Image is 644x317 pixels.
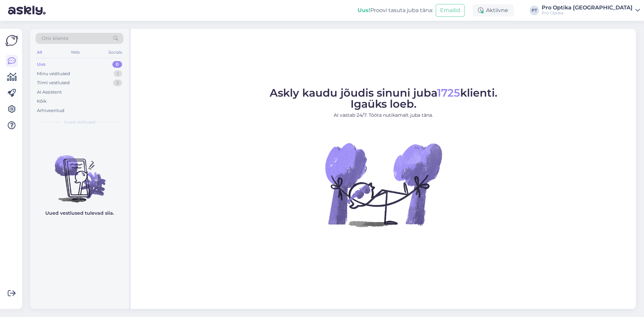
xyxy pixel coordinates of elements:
div: Kõik [37,98,47,105]
div: Proovi tasuta juba täna: [358,6,433,14]
p: AI vastab 24/7. Tööta nutikamalt juba täna. [270,112,497,119]
b: Uus! [358,7,370,13]
div: Web [69,48,81,57]
div: 1 [114,70,122,77]
div: Pro Optika [542,10,633,16]
div: Socials [107,48,123,57]
div: All [36,48,43,57]
span: Otsi kliente [42,35,68,42]
p: Uued vestlused tulevad siia. [45,210,114,217]
span: Uued vestlused [64,119,95,125]
span: Askly kaudu jõudis sinuni juba klienti. Igaüks loeb. [270,86,497,110]
div: 2 [113,80,122,86]
div: 0 [112,61,122,68]
img: No chats [30,143,129,204]
div: Pro Optika [GEOGRAPHIC_DATA] [542,5,633,10]
div: Uus [37,61,46,68]
button: Emailid [436,4,465,17]
div: Arhiveeritud [37,107,64,114]
div: AI Assistent [37,89,62,96]
span: 1725 [437,86,460,99]
div: Tiimi vestlused [37,80,70,86]
div: PT [530,6,539,15]
img: No Chat active [323,124,444,245]
div: Minu vestlused [37,70,70,77]
img: Askly Logo [5,34,18,47]
div: Aktiivne [473,4,514,16]
a: Pro Optika [GEOGRAPHIC_DATA]Pro Optika [542,5,640,16]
